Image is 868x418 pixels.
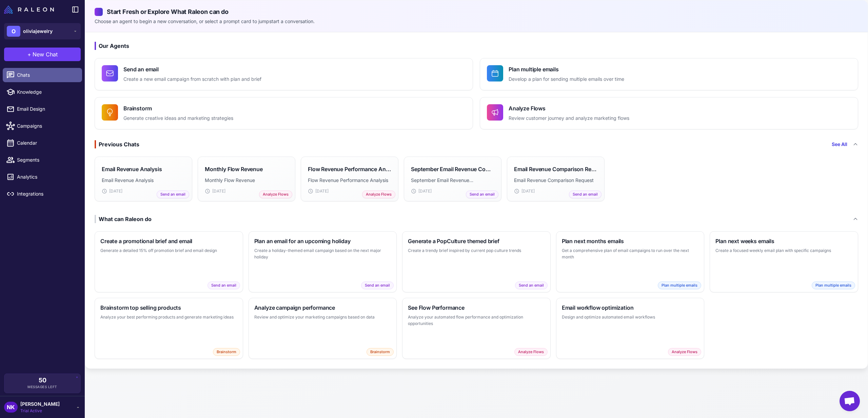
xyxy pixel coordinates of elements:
[3,136,82,150] a: Calendar
[102,177,185,184] p: Email Revenue Analysis
[100,237,237,245] h3: Create a promotional brief and email
[480,58,858,90] button: Plan multiple emailsDevelop a plan for sending multiple emails over time
[509,104,629,112] h4: Analyze Flows
[402,231,551,292] button: Generate a PopCulture themed briefCreate a trendy brief inspired by current pop culture trendsSen...
[509,65,624,73] h4: Plan multiple emails
[17,156,77,164] span: Segments
[95,58,473,90] button: Send an emailCreate a new email campaign from scratch with plan and brief
[95,298,243,359] button: Brainstorm top selling productsAnalyze your best performing products and generate marketing ideas...
[3,85,82,99] a: Knowledge
[4,5,54,14] img: Raleon Logo
[123,75,261,83] p: Create a new email campaign from scratch with plan and brief
[17,173,77,181] span: Analytics
[812,281,855,289] span: Plan multiple emails
[466,190,498,198] span: Send an email
[17,139,77,147] span: Calendar
[514,348,548,356] span: Analyze Flows
[7,26,20,37] div: O
[3,170,82,184] a: Analytics
[562,304,699,312] h3: Email workflow optimization
[556,231,705,292] button: Plan next months emailsGet a comprehensive plan of email campaigns to run over the next monthPlan...
[254,247,391,260] p: Create a holiday-themed email campaign based on the next major holiday
[27,384,57,389] span: Messages Left
[95,231,243,292] button: Create a promotional brief and emailGenerate a detailed 15% off promotion brief and email designS...
[102,188,185,194] div: [DATE]
[95,215,152,223] div: What can Raleon do
[3,187,82,201] a: Integrations
[205,188,288,194] div: [DATE]
[23,28,53,35] span: oliviajewelry
[4,48,81,61] button: +New Chat
[249,298,397,359] button: Analyze campaign performanceReview and optimize your marketing campaigns based on dataBrainstorm
[27,50,31,58] span: +
[308,188,391,194] div: [DATE]
[259,190,292,198] span: Analyze Flows
[3,68,82,82] a: Chats
[4,402,18,413] div: NK
[20,400,60,408] span: [PERSON_NAME]
[832,141,847,148] a: See All
[308,165,391,173] h3: Flow Revenue Performance Analysis
[362,190,395,198] span: Analyze Flows
[840,391,860,411] div: Open chat
[562,314,699,321] p: Design and optimize automated email workflows
[17,105,77,113] span: Email Design
[562,247,699,260] p: Get a comprehensive plan of email campaigns to run over the next month
[715,237,852,245] h3: Plan next weeks emails
[562,237,699,245] h3: Plan next months emails
[20,408,60,414] span: Trial Active
[157,190,189,198] span: Send an email
[509,75,624,83] p: Develop a plan for sending multiple emails over time
[408,237,545,245] h3: Generate a PopCulture themed brief
[408,314,545,327] p: Analyze your automated flow performance and optimization opportunities
[123,114,233,122] p: Generate creative ideas and marketing strategies
[213,348,240,356] span: Brainstorm
[515,281,548,289] span: Send an email
[95,18,858,25] p: Choose an agent to begin a new conversation, or select a prompt card to jumpstart a conversation.
[658,281,701,289] span: Plan multiple emails
[715,247,852,254] p: Create a focused weekly email plan with specific campaigns
[95,97,473,129] button: BrainstormGenerate creative ideas and marketing strategies
[123,65,261,73] h4: Send an email
[514,188,597,194] div: [DATE]
[569,190,601,198] span: Send an email
[402,298,551,359] button: See Flow PerformanceAnalyze your automated flow performance and optimization opportunitiesAnalyze...
[254,304,391,312] h3: Analyze campaign performance
[668,348,701,356] span: Analyze Flows
[100,304,237,312] h3: Brainstorm top selling products
[17,71,77,79] span: Chats
[208,281,240,289] span: Send an email
[4,5,57,14] a: Raleon Logo
[480,97,858,129] button: Analyze FlowsReview customer journey and analyze marketing flows
[556,298,705,359] button: Email workflow optimizationDesign and optimize automated email workflowsAnalyze Flows
[17,190,77,198] span: Integrations
[411,165,494,173] h3: September Email Revenue Comparison
[710,231,858,292] button: Plan next weeks emailsCreate a focused weekly email plan with specific campaignsPlan multiple emails
[3,119,82,133] a: Campaigns
[39,377,46,383] span: 50
[17,122,77,130] span: Campaigns
[514,165,597,173] h3: Email Revenue Comparison Request
[408,247,545,254] p: Create a trendy brief inspired by current pop culture trends
[95,7,858,16] h2: Start Fresh or Explore What Raleon can do
[33,50,58,58] span: New Chat
[3,153,82,167] a: Segments
[411,188,494,194] div: [DATE]
[509,114,629,122] p: Review customer journey and analyze marketing flows
[3,102,82,116] a: Email Design
[95,140,139,148] div: Previous Chats
[4,23,81,39] button: Ooliviajewelry
[100,314,237,321] p: Analyze your best performing products and generate marketing ideas
[361,281,394,289] span: Send an email
[123,104,233,112] h4: Brainstorm
[205,177,288,184] p: Monthly Flow Revenue
[514,177,597,184] p: Email Revenue Comparison Request
[100,247,237,254] p: Generate a detailed 15% off promotion brief and email design
[308,177,391,184] p: Flow Revenue Performance Analysis
[254,237,391,245] h3: Plan an email for an upcoming holiday
[408,304,545,312] h3: See Flow Performance
[95,42,858,50] h3: Our Agents
[102,165,162,173] h3: Email Revenue Analysis
[411,177,494,184] p: September Email Revenue Comparison
[249,231,397,292] button: Plan an email for an upcoming holidayCreate a holiday-themed email campaign based on the next maj...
